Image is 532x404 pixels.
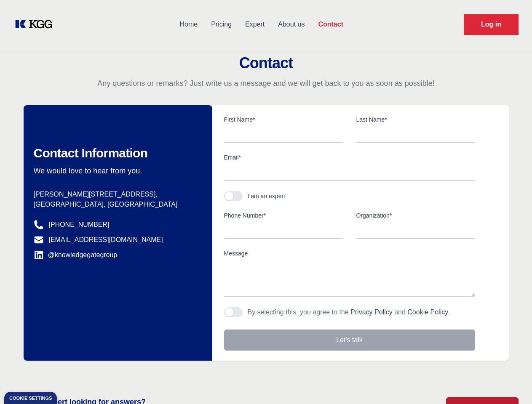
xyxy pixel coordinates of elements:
label: Organization* [356,211,475,220]
p: [PERSON_NAME][STREET_ADDRESS], [34,189,199,199]
iframe: Chat Widget [490,364,532,404]
a: Pricing [204,13,238,35]
a: Home [173,13,204,35]
p: Any questions or remarks? Just write us a message and we will get back to you as soon as possible! [10,78,522,88]
label: Last Name* [356,115,475,124]
a: @knowledgegategroup [34,250,118,260]
a: [EMAIL_ADDRESS][DOMAIN_NAME] [49,235,163,245]
p: [GEOGRAPHIC_DATA], [GEOGRAPHIC_DATA] [34,199,199,210]
p: By selecting this, you agree to the and . [248,307,450,317]
a: Privacy Policy [350,308,393,316]
h2: Contact [10,55,522,72]
div: Cookie settings [9,396,52,401]
a: Cookie Policy [407,308,448,316]
a: KOL Knowledge Platform: Talk to Key External Experts (KEE) [13,18,59,31]
a: Expert [238,13,271,35]
label: First Name* [224,115,343,124]
a: Contact [311,13,350,35]
label: Email* [224,153,475,162]
label: Phone Number* [224,211,343,220]
a: [PHONE_NUMBER] [49,220,110,230]
p: We would love to hear from you. [34,166,199,176]
div: I am an expert [248,192,286,200]
a: About us [271,13,311,35]
a: Request Demo [464,14,519,35]
label: Message [224,249,475,258]
button: Let's talk [224,330,475,351]
h2: Contact Information [34,146,199,161]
